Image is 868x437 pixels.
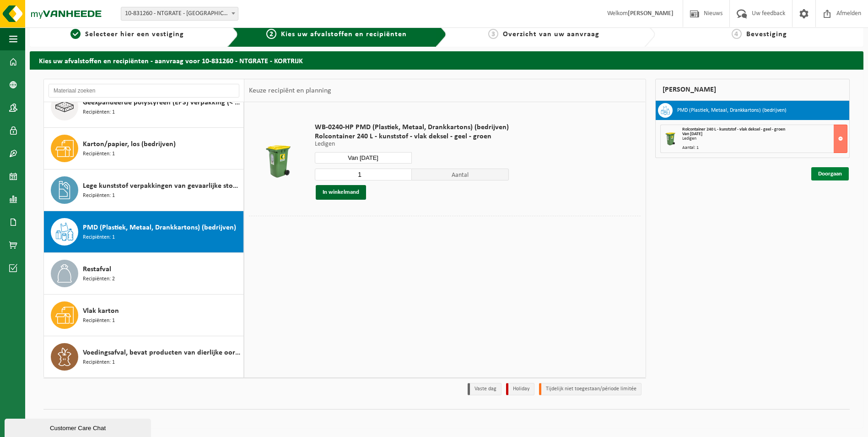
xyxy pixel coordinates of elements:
span: 4 [732,29,742,39]
span: Recipiënten: 1 [83,358,115,367]
h2: Kies uw afvalstoffen en recipiënten - aanvraag voor 10-831260 - NTGRATE - KORTRIJK [30,51,863,69]
span: Vlak karton [83,306,119,317]
span: Bevestiging [746,31,787,38]
button: Geëxpandeerde polystyreen (EPS) verpakking (< 1 m² per stuk), recycleerbaar Recipiënten: 1 [44,86,244,128]
button: Restafval Recipiënten: 2 [44,253,244,295]
div: Aantal: 1 [682,146,847,150]
span: Recipiënten: 1 [83,317,115,325]
a: 1Selecteer hier een vestiging [34,29,220,40]
span: PMD (Plastiek, Metaal, Drankkartons) (bedrijven) [83,222,236,233]
span: Voedingsafval, bevat producten van dierlijke oorsprong, onverpakt, categorie 3 [83,347,241,358]
span: Rolcontainer 240 L - kunststof - vlak deksel - geel - groen [315,132,509,141]
span: Geëxpandeerde polystyreen (EPS) verpakking (< 1 m² per stuk), recycleerbaar [83,97,241,108]
iframe: chat widget [5,417,153,437]
button: Vlak karton Recipiënten: 1 [44,295,244,336]
li: Holiday [506,383,534,395]
span: Aantal [412,169,509,180]
h3: PMD (Plastiek, Metaal, Drankkartons) (bedrijven) [677,103,787,118]
span: 10-831260 - NTGRATE - KORTRIJK [121,7,238,20]
span: Recipiënten: 1 [83,150,115,158]
span: WB-0240-HP PMD (Plastiek, Metaal, Drankkartons) (bedrijven) [315,123,509,132]
span: Recipiënten: 1 [83,108,115,117]
span: Recipiënten: 1 [83,233,115,242]
span: 2 [266,29,276,39]
button: Voedingsafval, bevat producten van dierlijke oorsprong, onverpakt, categorie 3 Recipiënten: 1 [44,336,244,377]
span: Kies uw afvalstoffen en recipiënten [281,31,407,38]
span: Recipiënten: 1 [83,191,115,200]
p: Ledigen [315,141,509,147]
span: Overzicht van uw aanvraag [503,31,599,38]
strong: Van [DATE] [682,131,702,137]
span: Restafval [83,264,111,275]
span: Lege kunststof verpakkingen van gevaarlijke stoffen [83,180,241,191]
button: PMD (Plastiek, Metaal, Drankkartons) (bedrijven) Recipiënten: 1 [44,211,244,253]
span: Selecteer hier een vestiging [85,31,184,38]
div: [PERSON_NAME] [655,79,850,101]
div: Keuze recipiënt en planning [244,79,336,102]
strong: [PERSON_NAME] [628,10,674,17]
button: Lege kunststof verpakkingen van gevaarlijke stoffen Recipiënten: 1 [44,169,244,211]
li: Tijdelijk niet toegestaan/période limitée [539,383,642,395]
span: 3 [488,29,498,39]
input: Materiaal zoeken [49,84,239,98]
span: 1 [70,29,81,39]
span: Recipiënten: 2 [83,275,115,284]
span: Karton/papier, los (bedrijven) [83,139,176,150]
span: 10-831260 - NTGRATE - KORTRIJK [121,7,238,21]
input: Selecteer datum [315,152,412,164]
a: Doorgaan [811,167,849,180]
button: In winkelmand [316,185,366,200]
li: Vaste dag [468,383,501,395]
button: Karton/papier, los (bedrijven) Recipiënten: 1 [44,128,244,169]
span: Rolcontainer 240 L - kunststof - vlak deksel - geel - groen [682,127,785,132]
div: Ledigen [682,137,847,141]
